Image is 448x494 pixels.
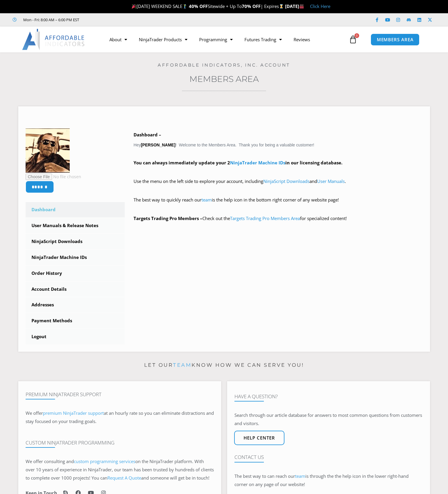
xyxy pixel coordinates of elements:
[26,458,135,464] span: We offer consulting and
[234,394,423,399] h4: Have A Question?
[26,218,125,233] a: User Manuals & Release Notes
[87,17,176,23] iframe: Customer reviews powered by Trustpilot
[371,34,420,46] a: MEMBERS AREA
[26,329,125,344] a: Logout
[18,361,430,370] p: Let our know how we can serve you!
[193,33,239,46] a: Programming
[158,62,290,68] a: Affordable Indicators, Inc. Account
[22,16,79,23] span: Mon - Fri: 8:00 AM – 6:00 PM EST
[340,31,366,48] a: 0
[354,33,359,38] span: 0
[234,411,423,428] p: Search through our article database for answers to most common questions from customers and visit...
[134,177,423,194] p: Use the menu on the left side to explore your account, including and .
[134,132,161,138] b: Dashboard –
[201,197,212,203] a: team
[234,472,423,489] p: The best way to can reach our is through the the help icon in the lower right-hand corner on any ...
[295,473,305,479] a: team
[74,458,135,464] a: custom programming services
[130,3,285,9] span: [DATE] WEEKEND SALE Sitewide + Up To | Expires
[173,362,191,368] a: team
[189,74,259,84] a: Members Area
[133,33,193,46] a: NinjaTrader Products
[26,234,125,249] a: NinjaScript Downloads
[26,410,214,424] span: at an hourly rate so you can eliminate distractions and stay focused on your trading goals.
[310,3,330,9] a: Click Here
[26,202,125,217] a: Dashboard
[134,196,423,212] p: The best way to quickly reach our is the help icon in the bottom right corner of any website page!
[189,3,208,9] strong: 40% OFF
[141,143,175,147] strong: [PERSON_NAME]
[26,202,125,344] nav: Account pages
[104,33,347,46] nav: Menu
[132,4,136,9] img: 🎉
[244,436,275,440] span: Help center
[317,178,345,184] a: User Manuals
[288,33,316,46] a: Reviews
[26,266,125,281] a: Order History
[134,215,202,221] strong: Targets Trading Pro Members –
[242,3,261,9] strong: 70% OFF
[26,440,214,446] h4: Custom NinjaTrader Programming
[26,128,70,173] img: 5a2d82b564d6f5e9e440238bf2a487bd4ab6b653618d121abe5241087c289fef
[285,3,304,9] strong: [DATE]
[234,431,284,445] a: Help center
[134,131,423,223] div: Hey ! Welcome to the Members Area. Thank you for being a valuable customer!
[26,282,125,297] a: Account Details
[26,410,43,416] span: We offer
[26,297,125,313] a: Addresses
[134,160,342,166] strong: You can always immediately update your 2 in our licensing database.
[230,160,285,166] a: NinjaTrader Machine IDs
[279,4,284,9] img: ⌛
[43,410,104,416] a: premium NinjaTrader support
[104,33,133,46] a: About
[107,475,141,481] a: Request A Quote
[26,391,214,397] h4: Premium NinjaTrader Support
[377,37,414,42] span: MEMBERS AREA
[22,29,85,50] img: LogoAI | Affordable Indicators – NinjaTrader
[183,4,187,9] img: 🏌️‍♂️
[299,4,304,9] img: 🏭
[134,214,423,223] p: Check out the for specialized content!
[239,33,288,46] a: Futures Trading
[26,250,125,265] a: NinjaTrader Machine IDs
[263,178,309,184] a: NinjaScript Downloads
[26,313,125,328] a: Payment Methods
[230,215,300,221] a: Targets Trading Pro Members Area
[26,458,214,481] span: on the NinjaTrader platform. With over 10 years of experience in NinjaTrader, our team has been t...
[234,454,423,460] h4: Contact Us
